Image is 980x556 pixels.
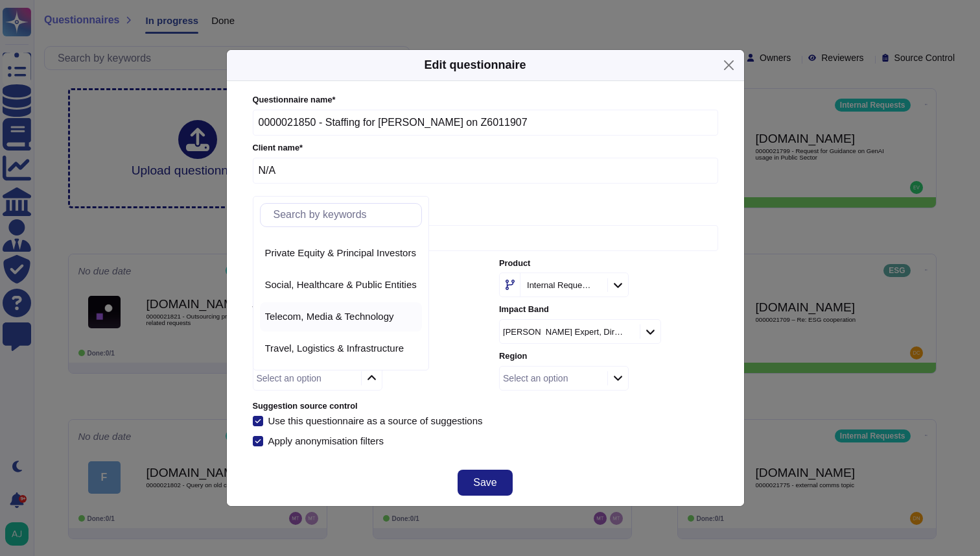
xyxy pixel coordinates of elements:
[253,212,718,220] label: Url
[265,343,404,354] span: Travel, Logistics & Infrastructure
[458,470,512,496] button: Save
[265,343,417,354] div: Travel, Logistics & Infrastructure
[253,402,718,411] label: Suggestion source control
[499,260,717,268] label: Product
[503,328,624,336] div: [PERSON_NAME] Expert, Director
[527,281,591,289] div: Internal Requests
[253,110,718,136] input: Enter questionnaire name
[265,279,417,291] span: Social, Healthcare & Public Entities
[265,311,417,322] div: Telecom, Media & Technology
[499,306,717,314] label: Impact Band
[268,436,386,446] div: Apply anonymisation filters
[253,225,718,251] input: Online platform url
[260,334,422,363] div: Travel, Logistics & Infrastructure
[253,158,718,184] input: Enter company name of the client
[268,416,483,426] div: Use this questionnaire as a source of suggestions
[260,302,422,332] div: Telecom, Media & Technology
[253,96,718,104] label: Questionnaire name
[424,56,526,74] h5: Edit questionnaire
[719,55,739,75] button: Close
[257,374,321,383] div: Select an option
[499,352,717,361] label: Region
[260,239,422,268] div: Private Equity & Principal Investors
[253,144,718,152] label: Client name
[503,374,568,383] div: Select an option
[260,271,422,300] div: Social, Healthcare & Public Entities
[265,311,394,322] span: Telecom, Media & Technology
[267,204,421,226] input: Search by keywords
[473,477,496,488] span: Save
[265,247,416,259] span: Private Equity & Principal Investors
